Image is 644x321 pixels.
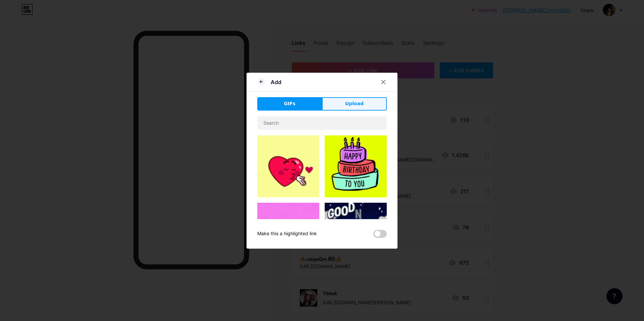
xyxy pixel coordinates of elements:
[325,203,387,265] img: Gihpy
[345,100,364,107] span: Upload
[258,116,386,130] input: Search
[325,135,387,197] img: Gihpy
[257,135,319,197] img: Gihpy
[257,97,322,111] button: GIFs
[257,203,319,263] img: Gihpy
[284,100,296,107] span: GIFs
[322,97,387,111] button: Upload
[271,78,281,86] div: Add
[257,230,317,238] div: Make this a highlighted link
